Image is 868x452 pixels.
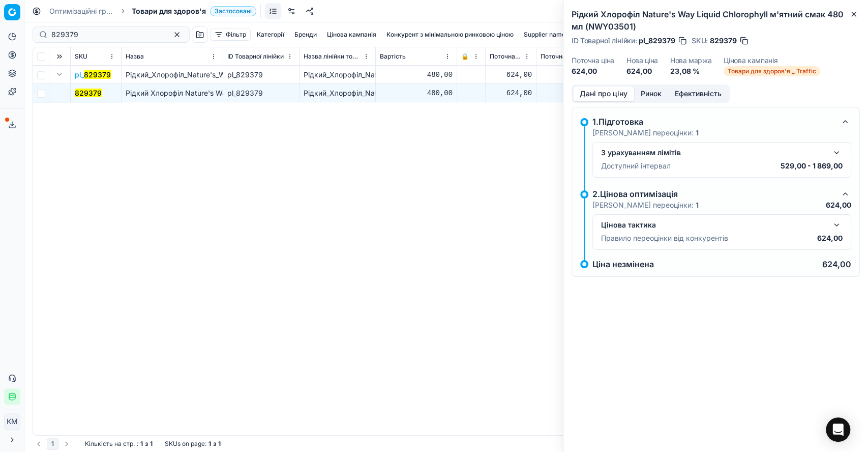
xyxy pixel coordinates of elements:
div: Цінова тактика [601,220,826,230]
strong: 1 [218,440,221,448]
dd: 624,00 [626,66,658,76]
button: Go to previous page [33,438,45,450]
mark: 829379 [84,70,111,79]
dd: 624,00 [572,66,614,76]
strong: 1 [140,440,143,448]
input: Пошук по SKU або назві [51,30,163,40]
div: 2.Цінова оптимізація [592,188,835,200]
p: 624,00 [817,233,843,243]
div: 624,00 [541,70,608,80]
button: Go to next page [61,438,73,450]
div: Рідкий_Хлорофіл_Nature's_Way_Liquid_Chlorophyll_м'ятний_смак_480_мл_(NWY03501) [304,70,371,80]
button: Expand all [53,50,66,63]
span: Назва лінійки товарів [304,52,361,61]
strong: 1 [696,128,699,137]
mark: 829379 [75,89,102,97]
button: Supplier name [520,29,570,41]
p: 624,00 [822,260,851,268]
dt: Нова ціна [626,57,658,64]
dt: Поточна ціна [572,57,614,64]
span: Застосовані [210,6,256,16]
span: Вартість [380,52,406,61]
nav: pagination [33,438,73,450]
button: 1 [47,438,58,450]
strong: 1 [150,440,153,448]
span: SKUs on page : [165,440,206,448]
dt: Нова маржа [670,57,712,64]
div: 624,00 [490,70,532,80]
nav: breadcrumb [49,6,256,16]
strong: з [145,440,148,448]
div: pl_829379 [227,88,295,98]
span: pl_829379 [639,36,675,46]
div: 480,00 [380,88,453,98]
p: Доступний інтервал [601,161,671,171]
button: Цінова кампанія [323,29,380,41]
span: Рідкий_Хлорофіл_Nature's_Way_Liquid_Chlorophyll_м'ятний_смак_480_мл_(NWY03501) [126,70,423,79]
span: Рідкий Хлорофіл Nature's Way Liquid Chlorophyll м'ятний смак 480 мл (NWY03501) [126,89,414,97]
span: 829379 [710,36,737,46]
strong: 1 [208,440,211,448]
span: Назва [126,52,144,61]
p: [PERSON_NAME] переоцінки: [592,200,699,210]
div: 480,00 [380,70,453,80]
div: pl_829379 [227,70,295,80]
dd: 23,08 % [670,66,712,76]
div: : [85,440,153,448]
span: Товари для здоров'я [132,6,206,16]
button: Дані про ціну [573,87,634,101]
button: Фільтр [210,29,251,41]
button: Бренди [290,29,321,41]
span: SKU [75,52,87,61]
a: Оптимізаційні групи [49,6,114,16]
strong: з [213,440,216,448]
span: Поточна ціна [490,52,522,61]
button: pl_829379 [75,70,111,80]
span: ID Товарної лінійки : [572,37,637,44]
button: 829379 [75,88,102,98]
div: 1.Підготовка [592,116,835,128]
span: Поточна промо ціна [541,52,598,61]
button: Категорії [253,29,288,41]
span: pl_ [75,70,111,80]
div: Open Intercom Messenger [826,417,850,442]
p: 529,00 - 1 869,00 [781,161,843,171]
div: З урахуванням лімітів [601,148,826,158]
strong: 1 [696,201,699,209]
button: Ефективність [668,87,728,101]
dt: Цінова кампанія [724,57,820,64]
div: 624,00 [490,88,532,98]
span: Кількість на стр. [85,440,135,448]
span: Товари для здоров'я _ Traffic [724,66,820,76]
button: КM [4,413,20,430]
p: Правило переоцінки від конкурентів [601,233,728,243]
button: Ринок [634,87,668,101]
span: 🔒 [461,52,469,61]
span: Товари для здоров'яЗастосовані [132,6,256,16]
div: 624,00 [541,88,608,98]
p: [PERSON_NAME] переоцінки: [592,128,699,138]
button: Expand [53,68,66,80]
h2: Рідкий Хлорофіл Nature's Way Liquid Chlorophyll м'ятний смак 480 мл (NWY03501) [572,8,860,33]
div: Рідкий_Хлорофіл_Nature's_Way_Liquid_Chlorophyll_м'ятний_смак_480_мл_(NWY03501) [304,88,371,98]
span: ID Товарної лінійки [227,52,284,61]
button: Конкурент з мінімальною ринковою ціною [382,29,518,41]
span: SKU : [692,37,708,44]
p: Ціна незмінена [592,260,654,268]
p: 624,00 [826,200,851,210]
